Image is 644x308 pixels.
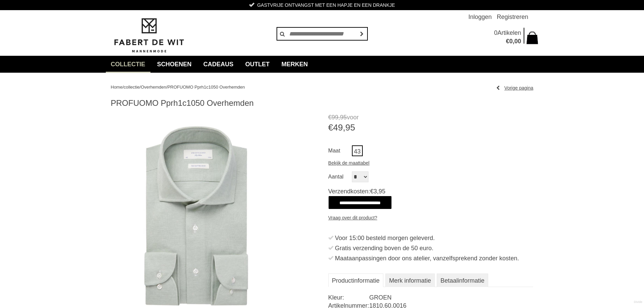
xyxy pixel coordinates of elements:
[496,83,533,93] a: Vorige pagina
[332,114,338,121] span: 99
[328,213,377,223] a: Vraag over dit product?
[328,114,332,121] span: €
[340,114,347,121] span: 95
[167,85,245,90] a: PROFUOMO Pprh1c1050 Overhemden
[385,274,435,287] a: Merk informatie
[377,188,379,195] span: ,
[106,56,150,73] a: collectie
[328,293,369,302] dt: Kleur:
[338,114,340,121] span: ,
[335,243,533,253] div: Gratis verzending boven de 50 euro.
[506,38,509,45] span: €
[152,56,197,73] a: Schoenen
[468,10,492,24] a: Inloggen
[328,171,352,182] label: Aantal
[328,158,369,168] a: Bekijk de maattabel
[240,56,275,73] a: Outlet
[352,145,363,156] a: 43
[514,38,521,45] span: 00
[335,233,533,243] div: Voor 15:00 besteld morgen geleverd.
[333,122,343,133] span: 49
[124,85,140,90] a: collectie
[370,188,374,195] span: €
[497,29,521,36] span: Artikelen
[379,188,385,195] span: 95
[166,85,168,90] span: /
[328,274,383,287] a: Productinformatie
[198,56,239,73] a: Cadeaus
[328,122,333,133] span: €
[437,274,488,287] a: Betaalinformatie
[494,29,497,36] span: 0
[111,98,533,108] h1: PROFUOMO Pprh1c1050 Overhemden
[111,85,123,90] a: Home
[328,253,533,263] li: Maataanpassingen door ons atelier, vanzelfsprekend zonder kosten.
[369,293,533,302] dd: GROEN
[328,113,533,122] span: voor
[140,85,141,90] span: /
[509,38,512,45] span: 0
[512,38,514,45] span: ,
[328,187,533,196] span: Verzendkosten:
[343,122,345,133] span: ,
[345,122,355,133] span: 95
[328,145,533,158] ul: Maat
[277,56,313,73] a: Merken
[634,298,642,306] a: Divide
[374,188,377,195] span: 3
[141,85,166,90] a: Overhemden
[111,17,187,54] img: Fabert de Wit
[122,85,124,90] span: /
[497,10,528,24] a: Registreren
